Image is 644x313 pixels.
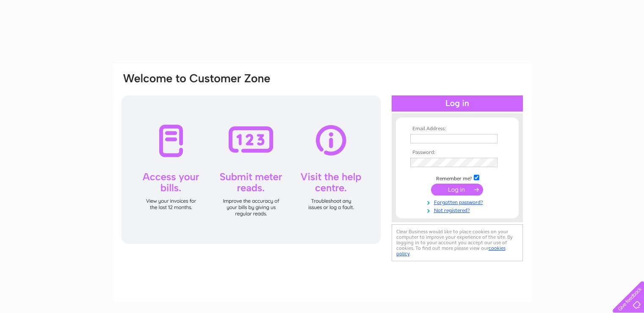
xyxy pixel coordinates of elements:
a: Not registered? [410,206,506,214]
th: Password: [408,150,506,156]
input: Submit [431,184,483,196]
div: Clear Business would like to place cookies on your computer to improve your experience of the sit... [392,224,523,261]
th: Email Address: [408,126,506,132]
a: Forgotten password? [410,198,506,206]
a: cookies policy [396,245,506,257]
td: Remember me? [408,173,506,182]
